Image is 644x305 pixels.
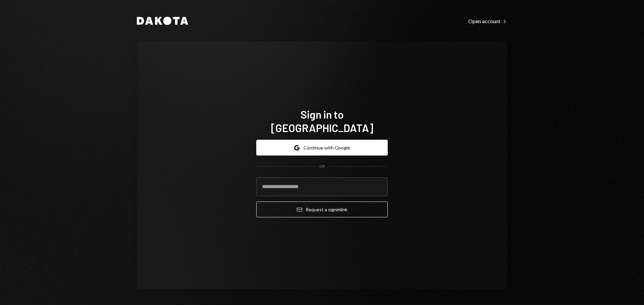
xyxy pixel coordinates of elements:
[468,17,507,25] a: Open account
[256,107,388,134] h1: Sign in to [GEOGRAPHIC_DATA]
[319,164,325,169] div: OR
[468,18,507,25] div: Open account
[256,202,388,217] button: Request a signinlink
[256,140,388,156] button: Continue with Google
